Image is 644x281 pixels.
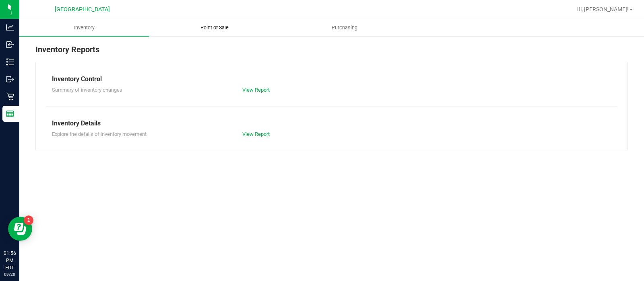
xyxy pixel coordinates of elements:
[4,271,16,277] p: 09/20
[4,250,16,271] p: 01:56 PM EDT
[8,217,32,241] iframe: Resource center
[52,87,122,93] span: Summary of inventory changes
[6,23,14,31] inline-svg: Analytics
[6,110,14,118] inline-svg: Reports
[24,215,33,225] iframe: Resource center unread badge
[321,24,368,31] span: Purchasing
[242,87,270,93] a: View Report
[35,43,628,62] div: Inventory Reports
[52,131,147,137] span: Explore the details of inventory movement
[6,41,14,49] inline-svg: Inbound
[6,92,14,101] inline-svg: Retail
[19,19,149,36] a: Inventory
[279,19,409,36] a: Purchasing
[6,58,14,66] inline-svg: Inventory
[55,6,110,13] span: [GEOGRAPHIC_DATA]
[190,24,239,31] span: Point of Sale
[576,6,629,12] span: Hi, [PERSON_NAME]!
[242,131,270,137] a: View Report
[6,75,14,83] inline-svg: Outbound
[52,74,611,84] div: Inventory Control
[63,24,105,31] span: Inventory
[149,19,279,36] a: Point of Sale
[52,119,611,128] div: Inventory Details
